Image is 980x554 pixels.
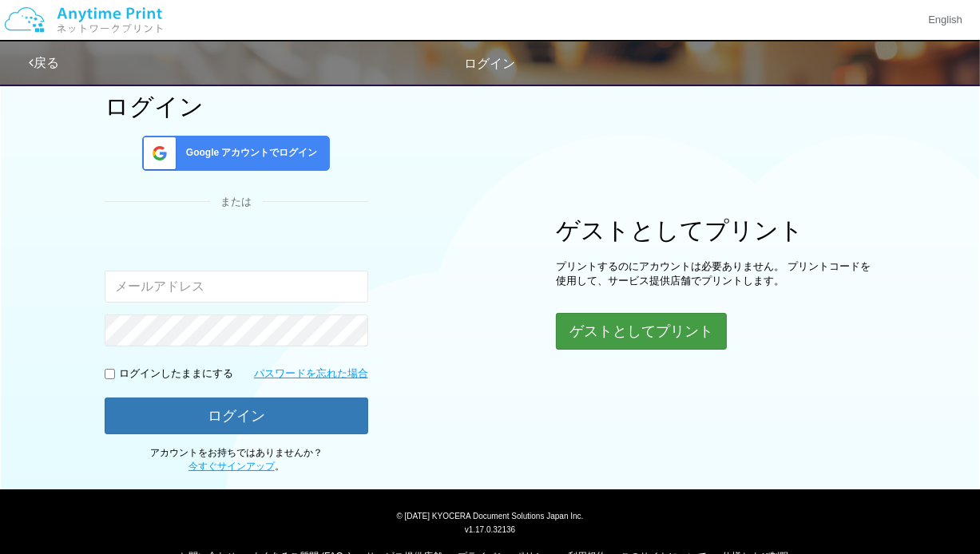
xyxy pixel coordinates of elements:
span: v1.17.0.32136 [465,524,515,534]
p: プリントするのにアカウントは必要ありません。 プリントコードを使用して、サービス提供店舗でプリントします。 [556,259,875,289]
a: 戻る [29,56,59,69]
span: ログイン [465,57,516,70]
h1: ログイン [105,93,368,120]
a: パスワードを忘れた場合 [254,366,368,382]
p: アカウントをお持ちではありませんか？ [105,446,368,473]
div: または [105,195,368,210]
button: ログイン [105,398,368,434]
span: 。 [188,461,284,472]
a: 今すぐサインアップ [188,461,275,472]
h1: ゲストとしてプリント [556,217,875,243]
p: ログインしたままにする [119,366,233,382]
button: ゲストとしてプリント [556,313,727,350]
span: Google アカウントでログイン [180,146,318,160]
span: © [DATE] KYOCERA Document Solutions Japan Inc. [397,510,584,520]
input: メールアドレス [105,271,368,303]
